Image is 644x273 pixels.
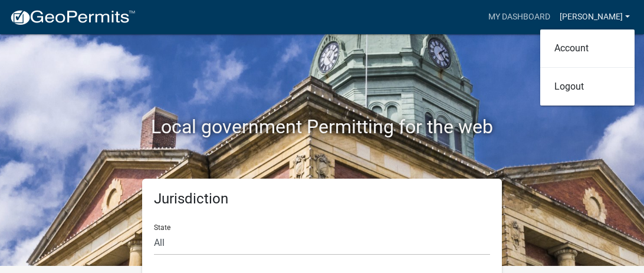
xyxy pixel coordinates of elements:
[484,6,555,28] a: My Dashboard
[48,116,596,138] h2: Local government Permitting for the web
[540,34,635,63] a: Account
[540,73,635,101] a: Logout
[555,6,635,28] a: [PERSON_NAME]
[154,190,490,208] h5: Jurisdiction
[540,29,635,106] div: [PERSON_NAME]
